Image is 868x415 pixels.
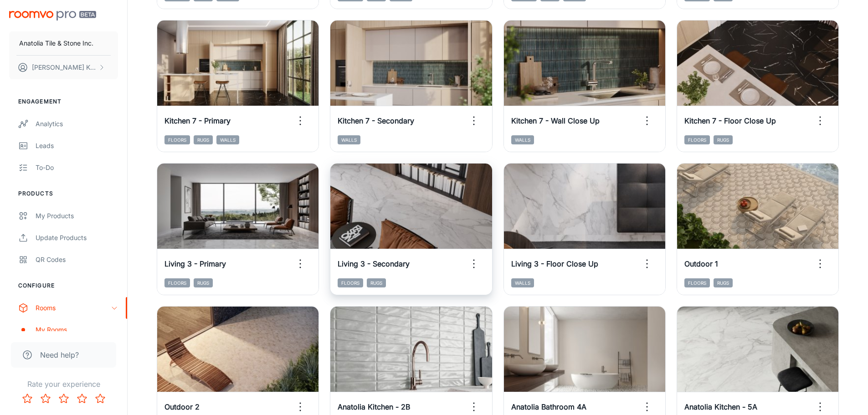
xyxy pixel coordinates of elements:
[194,135,213,144] span: Rugs
[9,56,118,79] button: [PERSON_NAME] Kundargi
[9,11,96,20] img: Roomvo PRO Beta
[36,233,118,243] div: Update Products
[714,135,733,144] span: Rugs
[338,258,410,269] h6: Living 3 - Secondary
[164,278,190,287] span: Floors
[216,135,239,144] span: Walls
[55,389,73,408] button: Rate 3 star
[511,135,534,144] span: Walls
[36,211,118,221] div: My Products
[511,115,600,126] h6: Kitchen 7 - Wall Close Up
[7,379,120,389] p: Rate your experience
[36,255,118,265] div: QR Codes
[164,258,226,269] h6: Living 3 - Primary
[338,278,363,287] span: Floors
[338,115,414,126] h6: Kitchen 7 - Secondary
[36,119,118,129] div: Analytics
[367,278,386,287] span: Rugs
[684,258,718,269] h6: Outdoor 1
[9,31,118,55] button: Anatolia Tile & Stone Inc.
[36,141,118,151] div: Leads
[36,325,118,335] div: My Rooms
[73,389,91,408] button: Rate 4 star
[511,401,586,412] h6: Anatolia Bathroom 4A
[91,389,109,408] button: Rate 5 star
[36,163,118,173] div: To-do
[164,115,231,126] h6: Kitchen 7 - Primary
[684,135,710,144] span: Floors
[194,278,213,287] span: Rugs
[338,401,410,412] h6: Anatolia Kitchen - 2B
[36,389,55,408] button: Rate 2 star
[36,303,111,313] div: Rooms
[511,278,534,287] span: Walls
[511,258,598,269] h6: Living 3 - Floor Close Up
[684,401,757,412] h6: Anatolia Kitchen - 5A
[164,135,190,144] span: Floors
[714,278,733,287] span: Rugs
[684,278,710,287] span: Floors
[40,349,79,360] span: Need help?
[19,38,93,48] p: Anatolia Tile & Stone Inc.
[164,401,200,412] h6: Outdoor 2
[18,389,36,408] button: Rate 1 star
[684,115,776,126] h6: Kitchen 7 - Floor Close Up
[338,135,360,144] span: Walls
[32,62,96,72] p: [PERSON_NAME] Kundargi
